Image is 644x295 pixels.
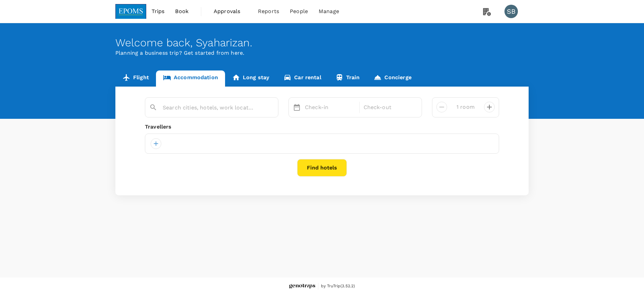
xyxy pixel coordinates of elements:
[258,7,279,15] span: Reports
[297,159,347,177] button: Find hotels
[364,103,414,111] p: Check-out
[115,70,156,87] a: Flight
[115,4,146,19] img: EPOMS SDN BHD
[115,37,529,49] div: Welcome back , Syaharizan .
[328,70,367,87] a: Train
[367,70,418,87] a: Concierge
[319,7,339,15] span: Manage
[175,7,189,15] span: Book
[225,70,276,87] a: Long stay
[290,7,308,15] span: People
[452,102,479,112] input: Add rooms
[156,70,225,87] a: Accommodation
[163,102,255,113] input: Search cities, hotels, work locations
[484,102,495,112] button: decrease
[145,123,499,131] div: Travellers
[321,283,355,290] span: by TruTrip ( 3.52.2 )
[289,284,315,289] img: Genotrips - EPOMS
[115,49,529,57] p: Planning a business trip? Get started from here.
[276,70,328,87] a: Car rental
[504,5,518,18] div: SB
[152,7,165,15] span: Trips
[214,7,247,15] span: Approvals
[273,107,275,108] button: Open
[305,103,355,111] p: Check-in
